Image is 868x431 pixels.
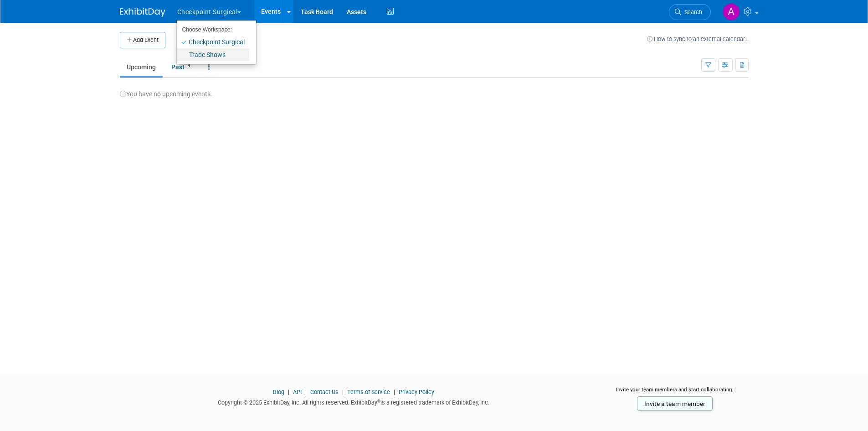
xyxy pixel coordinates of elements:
a: Terms of Service [347,389,390,395]
img: Ally Thompson [723,3,740,21]
img: ExhibitDay [120,8,165,17]
button: Add Event [120,32,165,48]
sup: ® [377,399,380,404]
li: Choose Workspace: [177,24,249,36]
span: | [286,389,292,395]
a: Upcoming [120,58,163,76]
a: Search [669,4,711,20]
span: | [340,389,346,395]
a: Privacy Policy [399,389,434,395]
a: Past4 [164,58,200,76]
span: | [303,389,309,395]
span: You have no upcoming events. [120,90,212,98]
div: Copyright © 2025 ExhibitDay, Inc. All rights reserved. ExhibitDay is a registered trademark of Ex... [120,396,588,407]
a: Invite a team member [637,396,713,411]
a: API [293,389,302,395]
a: Blog [273,389,284,395]
a: How to sync to an external calendar... [647,36,749,42]
a: Trade Shows [177,48,249,61]
a: Checkpoint Surgical [177,36,249,48]
span: | [391,389,397,395]
div: Invite your team members and start collaborating: [601,386,749,400]
span: 4 [185,62,193,69]
a: Contact Us [310,389,339,395]
span: Search [681,9,702,16]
